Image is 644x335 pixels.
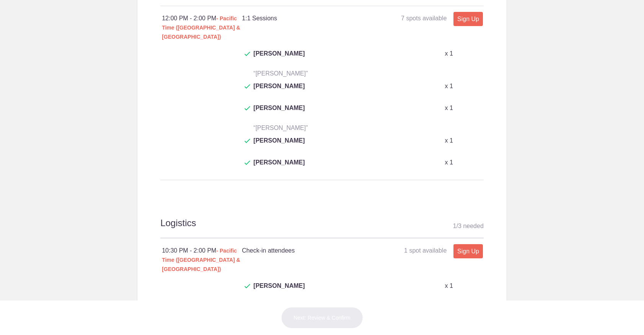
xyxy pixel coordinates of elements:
[253,82,305,100] span: [PERSON_NAME]
[162,248,240,272] span: - Pacific Time ([GEOGRAPHIC_DATA] & [GEOGRAPHIC_DATA])
[253,103,305,122] span: [PERSON_NAME]
[242,14,362,23] h4: 1:1 Sessions
[253,281,305,300] span: [PERSON_NAME]
[453,12,483,26] a: Sign Up
[253,136,305,154] span: [PERSON_NAME]
[445,103,453,113] p: x 1
[404,247,447,254] span: 1 spot available
[281,307,363,328] button: Next: Review & Confirm
[253,158,305,176] span: [PERSON_NAME]
[245,106,250,111] img: Check dark green
[162,246,242,274] div: 10:30 PM - 2:00 PM
[457,223,458,229] span: /
[445,82,453,91] p: x 1
[401,15,447,21] span: 7 spots available
[162,15,240,40] span: - Pacific Time ([GEOGRAPHIC_DATA] & [GEOGRAPHIC_DATA])
[245,161,250,165] img: Check dark green
[245,52,250,56] img: Check dark green
[245,139,250,143] img: Check dark green
[162,14,242,41] div: 12:00 PM - 2:00 PM
[245,284,250,289] img: Check dark green
[453,220,484,232] div: 1 3 needed
[245,84,250,89] img: Check dark green
[242,246,362,255] h4: Check-in attendees
[253,49,305,67] span: [PERSON_NAME]
[253,125,308,131] span: “[PERSON_NAME]”
[445,136,453,145] p: x 1
[445,281,453,291] p: x 1
[453,244,483,258] a: Sign Up
[445,49,453,58] p: x 1
[253,70,308,77] span: “[PERSON_NAME]”
[445,158,453,167] p: x 1
[160,217,484,238] h2: Logistics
